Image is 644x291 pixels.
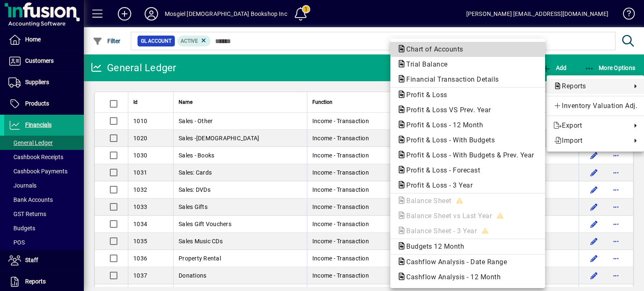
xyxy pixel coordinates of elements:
span: Profit & Loss - With Budgets [397,136,499,144]
span: Import [553,136,627,146]
span: Trial Balance [397,60,452,68]
span: Profit & Loss - 3 Year [397,181,477,189]
span: Cashflow Analysis - 12 Month [397,273,505,281]
span: Profit & Loss - Forecast [397,166,484,174]
span: Inventory Valuation Adj. [553,101,637,111]
span: Cashflow Analysis - Date Range [397,258,511,266]
span: Financial Transaction Details [397,75,503,83]
span: Reports [553,81,627,91]
span: Export [553,121,627,131]
span: Profit & Loss [397,91,452,99]
span: Budgets 12 Month [397,242,468,250]
span: Profit & Loss - With Budgets & Prev. Year [397,151,538,159]
span: Profit & Loss - 12 Month [397,121,487,129]
span: Chart of Accounts [397,45,467,53]
span: Profit & Loss VS Prev. Year [397,106,495,114]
